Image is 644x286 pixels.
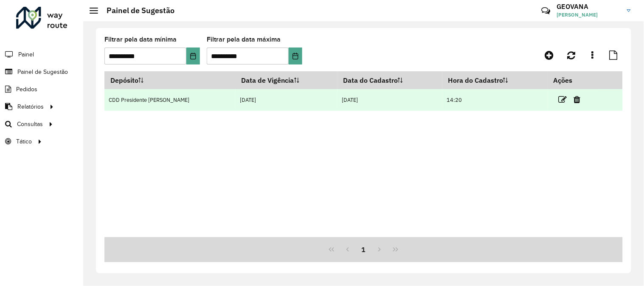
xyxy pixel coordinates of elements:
[18,50,34,59] span: Painel
[207,34,281,45] label: Filtrar pela data máxima
[236,71,337,89] th: Data de Vigência
[16,85,37,94] span: Pedidos
[337,89,442,111] td: [DATE]
[356,241,372,258] button: 1
[548,71,599,89] th: Ações
[559,94,567,105] a: Editar
[186,48,200,64] button: Choose Date
[442,89,548,111] td: 14:20
[98,6,174,15] h2: Painel de Sugestão
[17,120,43,129] span: Consultas
[442,71,548,89] th: Hora do Cadastro
[16,137,32,146] span: Tático
[574,94,581,105] a: Excluir
[104,34,177,45] label: Filtrar pela data mínima
[104,89,236,111] td: CDD Presidente [PERSON_NAME]
[557,11,621,19] span: [PERSON_NAME]
[236,89,337,111] td: [DATE]
[337,71,442,89] th: Data do Cadastro
[17,67,68,76] span: Painel de Sugestão
[557,3,621,11] h3: GEOVANA
[17,102,44,111] span: Relatórios
[104,71,236,89] th: Depósito
[289,48,302,64] button: Choose Date
[537,2,555,20] a: Contato Rápido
